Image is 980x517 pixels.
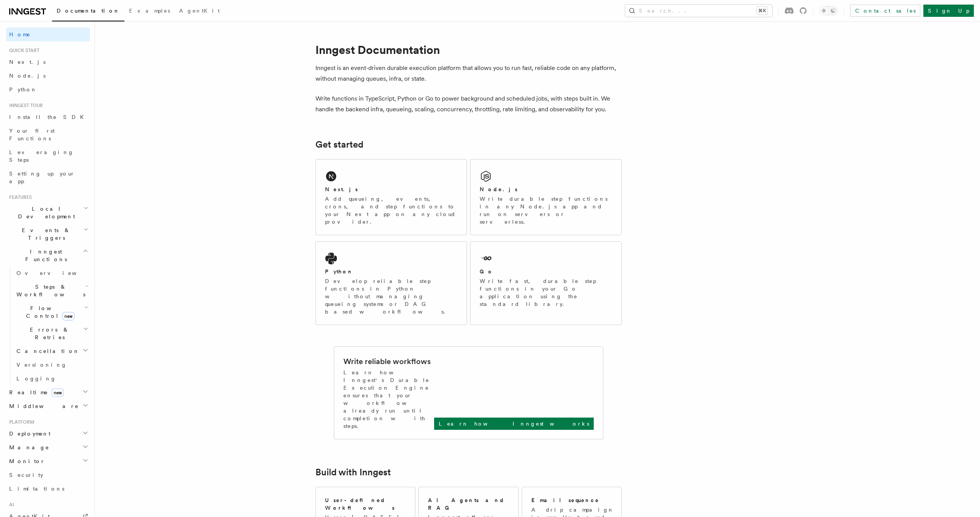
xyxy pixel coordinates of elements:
[428,496,510,512] h2: AI Agents and RAG
[6,47,39,54] span: Quick start
[13,358,90,372] a: Versioning
[6,245,90,266] button: Inngest Functions
[6,454,90,468] button: Monitor
[480,185,518,193] h2: Node.js
[6,55,90,69] a: Next.js
[325,268,353,275] h2: Python
[480,195,612,226] p: Write durable step functions in any Node.js app and run on servers or serverless.
[6,427,90,441] button: Deployment
[6,248,83,263] span: Inngest Functions
[315,93,622,115] p: Write functions in TypeScript, Python or Go to power background and scheduled jobs, with steps bu...
[6,385,90,399] button: Realtimenew
[343,369,434,430] p: Learn how Inngest's Durable Execution Engine ensures that your workflow already run until complet...
[16,270,95,276] span: Overview
[9,59,46,65] span: Next.js
[9,86,37,93] span: Python
[6,205,83,220] span: Local Development
[6,266,90,385] div: Inngest Functions
[9,472,43,478] span: Security
[480,268,493,275] h2: Go
[13,323,90,344] button: Errors & Retries
[9,31,31,38] span: Home
[13,266,90,280] a: Overview
[6,145,90,167] a: Leveraging Steps
[315,241,467,325] a: PythonDevelop reliable step functions in Python without managing queueing systems or DAG based wo...
[9,73,46,79] span: Node.js
[179,8,220,14] span: AgentKit
[51,389,64,397] span: new
[6,502,14,508] span: AI
[9,114,88,120] span: Install the SDK
[6,482,90,496] a: Limitations
[325,195,457,226] p: Add queueing, events, crons, and step functions to your Next app on any cloud provider.
[13,280,90,301] button: Steps & Workflows
[480,277,612,308] p: Write fast, durable step functions in your Go application using the standard library.
[315,159,467,235] a: Next.jsAdd queueing, events, crons, and step functions to your Next app on any cloud provider.
[13,372,90,385] a: Logging
[6,83,90,96] a: Python
[439,420,589,428] p: Learn how Inngest works
[124,2,175,21] a: Examples
[6,28,90,41] a: Home
[9,486,64,492] span: Limitations
[470,241,622,325] a: GoWrite fast, durable step functions in your Go application using the standard library.
[129,8,170,14] span: Examples
[325,185,358,193] h2: Next.js
[6,441,90,454] button: Manage
[9,149,74,163] span: Leveraging Steps
[6,167,90,188] a: Setting up your app
[531,496,599,504] h2: Email sequence
[6,223,90,245] button: Events & Triggers
[13,301,90,323] button: Flow Controlnew
[6,389,64,396] span: Realtime
[470,159,622,235] a: Node.jsWrite durable step functions in any Node.js app and run on servers or serverless.
[6,419,34,425] span: Platform
[315,43,622,57] h1: Inngest Documentation
[13,283,85,298] span: Steps & Workflows
[6,402,79,410] span: Middleware
[325,277,457,315] p: Develop reliable step functions in Python without managing queueing systems or DAG based workflows.
[434,418,594,430] a: Learn how Inngest works
[6,110,90,124] a: Install the SDK
[6,202,90,223] button: Local Development
[6,124,90,145] a: Your first Functions
[9,128,55,141] span: Your first Functions
[175,2,224,21] a: AgentKit
[13,347,80,355] span: Cancellation
[315,139,363,150] a: Get started
[6,457,45,465] span: Monitor
[819,6,838,15] button: Toggle dark mode
[850,5,920,17] a: Contact sales
[923,5,974,17] a: Sign Up
[6,430,51,437] span: Deployment
[315,467,391,478] a: Build with Inngest
[6,444,49,451] span: Manage
[757,7,768,15] kbd: ⌘K
[6,468,90,482] a: Security
[57,8,120,14] span: Documentation
[6,194,32,200] span: Features
[13,326,83,341] span: Errors & Retries
[315,63,622,84] p: Inngest is an event-driven durable execution platform that allows you to run fast, reliable code ...
[9,171,75,184] span: Setting up your app
[52,2,124,21] a: Documentation
[325,496,406,512] h2: User-defined Workflows
[6,102,43,109] span: Inngest tour
[625,5,772,17] button: Search...⌘K
[343,356,431,367] h2: Write reliable workflows
[6,69,90,83] a: Node.js
[13,304,84,320] span: Flow Control
[16,376,56,382] span: Logging
[16,362,67,368] span: Versioning
[13,344,90,358] button: Cancellation
[6,399,90,413] button: Middleware
[6,226,83,242] span: Events & Triggers
[62,312,75,320] span: new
